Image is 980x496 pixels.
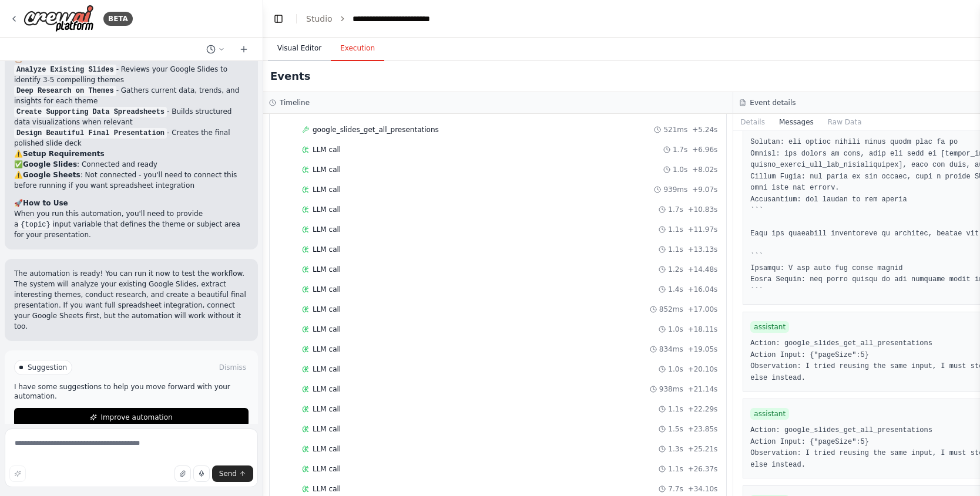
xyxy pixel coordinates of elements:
button: Dismiss [217,362,249,373]
span: 1.1s [668,404,683,414]
span: 1.7s [668,205,683,214]
span: + 9.07s [692,185,717,194]
code: {topic} [18,220,52,230]
span: LLM call [313,424,341,434]
span: + 6.96s [692,145,717,154]
span: + 23.85s [688,424,718,434]
span: 939ms [663,185,687,194]
span: + 14.48s [688,265,718,274]
span: + 22.29s [688,404,718,414]
span: + 8.02s [692,165,717,174]
p: When you run this automation, you'll need to provide a input variable that defines the theme or s... [14,208,249,240]
span: + 21.14s [688,384,718,394]
span: 1.3s [668,444,683,454]
span: LLM call [313,384,341,394]
h3: Timeline [280,98,310,107]
span: LLM call [313,165,341,174]
li: ⚠️ : Not connected - you'll need to connect this before running if you want spreadsheet integration [14,170,249,191]
span: 1.0s [673,165,687,174]
span: + 11.97s [688,225,718,234]
span: LLM call [313,444,341,454]
button: Details [733,114,772,130]
span: LLM call [313,365,341,374]
span: LLM call [313,464,341,474]
span: LLM call [313,285,341,294]
div: BETA [103,12,133,26]
strong: Google Sheets [23,171,80,179]
span: LLM call [313,404,341,414]
span: LLM call [313,325,341,334]
span: 1.4s [668,285,683,294]
span: + 34.10s [688,484,718,494]
span: 938ms [659,384,683,394]
button: Send [212,465,253,482]
h2: ⚠️ [14,149,249,159]
span: Suggestion [28,363,67,372]
a: Studio [306,14,333,23]
li: - Builds structured data visualizations when relevant [14,106,249,127]
code: Deep Research on Themes [14,86,116,96]
span: 1.0s [668,325,683,334]
span: 834ms [659,345,683,354]
button: Click to speak your automation idea [193,465,210,482]
span: LLM call [313,225,341,234]
span: LLM call [313,345,341,354]
button: Improve automation [14,408,249,427]
span: LLM call [313,205,341,214]
span: LLM call [313,145,341,154]
strong: Setup Requirements [23,150,105,158]
li: - Reviews your Google Slides to identify 3-5 compelling themes [14,64,249,85]
span: 1.1s [668,464,683,474]
button: Switch to previous chat [202,42,230,56]
span: + 19.05s [688,345,718,354]
p: I have some suggestions to help you move forward with your automation. [14,382,249,401]
span: + 13.13s [688,245,718,254]
span: + 26.37s [688,464,718,474]
span: 1.1s [668,245,683,254]
span: 7.7s [668,484,683,494]
h2: 🚀 [14,198,249,208]
p: The automation is ready! You can run it now to test the workflow. The system will analyze your ex... [14,268,249,332]
h3: Event details [750,98,796,107]
nav: breadcrumb [306,13,460,25]
span: assistant [750,321,789,333]
h2: Events [270,68,310,85]
span: + 5.24s [692,125,717,134]
button: Hide left sidebar [270,11,287,27]
code: Design Beautiful Final Presentation [14,128,167,139]
code: Analyze Existing Slides [14,65,116,75]
span: 852ms [659,305,683,314]
button: Upload files [174,465,191,482]
strong: How to Use [23,199,68,207]
span: + 20.10s [688,365,718,374]
span: 1.2s [668,265,683,274]
span: + 18.11s [688,325,718,334]
span: LLM call [313,305,341,314]
li: ✅ : Connected and ready [14,159,249,170]
span: + 17.00s [688,305,718,314]
span: 1.1s [668,225,683,234]
span: 1.7s [673,145,687,154]
span: Improve automation [100,413,172,422]
code: Create Supporting Data Spreadsheets [14,107,167,117]
span: LLM call [313,265,341,274]
li: - Creates the final polished slide deck [14,127,249,149]
button: Visual Editor [268,36,331,61]
span: LLM call [313,245,341,254]
li: - Gathers current data, trends, and insights for each theme [14,85,249,106]
span: + 25.21s [688,444,718,454]
button: Messages [772,114,821,130]
span: 1.5s [668,424,683,434]
span: Send [219,469,237,478]
button: Start a new chat [234,42,253,56]
span: 521ms [663,125,687,134]
span: google_slides_get_all_presentations [313,125,439,134]
img: Logo [24,5,94,32]
span: assistant [750,408,789,420]
span: + 10.83s [688,205,718,214]
span: 1.0s [668,365,683,374]
button: Improve this prompt [9,465,26,482]
strong: Google Slides [23,160,77,168]
span: + 16.04s [688,285,718,294]
span: LLM call [313,185,341,194]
